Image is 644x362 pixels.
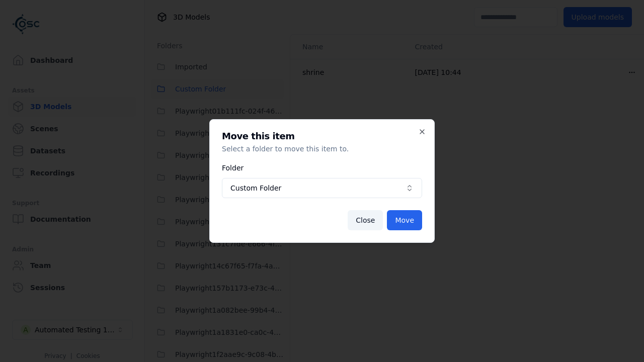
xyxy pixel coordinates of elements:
p: Select a folder to move this item to. [222,144,422,154]
label: Folder [222,164,244,172]
button: Close [348,210,383,230]
span: Custom Folder [230,183,401,193]
button: Move [387,210,422,230]
h2: Move this item [222,132,422,141]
